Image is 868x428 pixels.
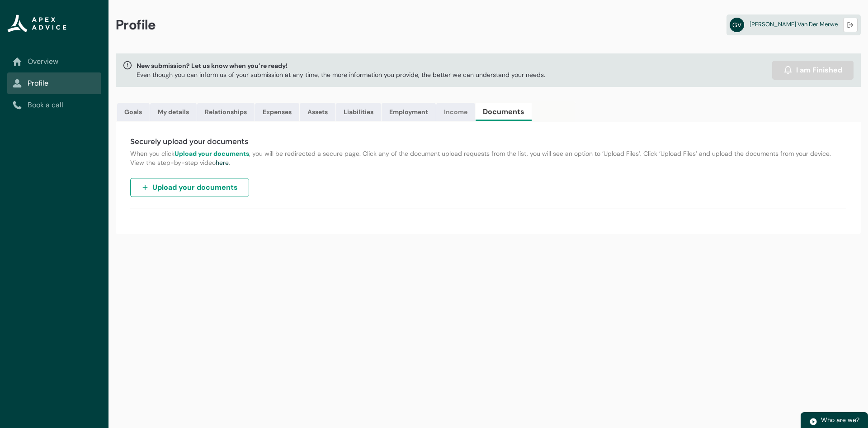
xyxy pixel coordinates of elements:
[382,103,436,121] a: Employment
[300,103,335,121] a: Assets
[117,103,150,121] a: Goals
[726,14,861,35] a: GV[PERSON_NAME] Van Der Merwe
[7,14,66,33] img: Apex Advice Group
[150,103,197,121] a: My details
[796,65,842,76] span: I am Finished
[152,182,238,193] span: Upload your documents
[809,418,817,426] img: play.svg
[137,70,545,79] p: Even though you can inform us of your submission at any time, the more information you provide, t...
[13,100,96,111] a: Book a call
[13,78,96,89] a: Profile
[255,103,299,121] a: Expenses
[7,51,101,116] nav: Sub page
[142,184,149,191] img: plus.svg
[130,178,249,197] button: Upload your documents
[730,18,744,32] abbr: GV
[137,61,545,70] span: New submission? Let us know when you’re ready!
[13,56,96,67] a: Overview
[130,149,846,167] p: When you click , you will be redirected a secure page. Click any of the document upload requests ...
[336,103,381,121] a: Liabilities
[783,66,793,75] img: alarm.svg
[216,159,229,167] a: here
[772,61,854,80] button: I am Finished
[750,20,838,28] span: [PERSON_NAME] Van Der Merwe
[130,136,846,147] h4: Securely upload your documents
[436,103,475,121] a: Income
[843,18,858,32] button: Logout
[197,103,255,121] a: Relationships
[476,103,532,121] a: Documents
[175,149,249,158] strong: Upload your documents
[821,416,859,424] span: Who are we?
[116,16,156,34] span: Profile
